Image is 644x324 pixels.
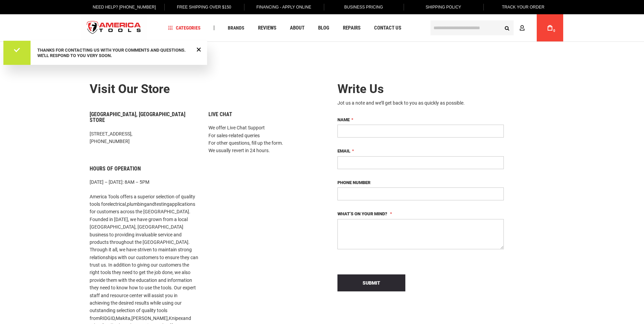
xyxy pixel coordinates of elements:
span: Contact Us [374,25,401,31]
a: Reviews [255,23,279,33]
h6: Hours of Operation [90,166,198,172]
a: 0 [544,14,556,41]
span: Brands [228,25,244,30]
a: Brands [225,23,247,33]
a: Makita [116,316,130,321]
a: [PERSON_NAME] [131,316,168,321]
span: Write Us [337,82,384,96]
span: 0 [553,29,555,33]
span: Repairs [343,25,361,31]
div: Jot us a note and we’ll get back to you as quickly as possible. [337,100,504,106]
p: We offer Live Chat Support For sales-related queries For other questions, fill up the form. We us... [208,124,317,155]
a: Blog [315,23,332,33]
a: electrical [107,201,126,207]
a: testing [155,201,169,207]
span: Phone Number [337,180,370,185]
div: Close Message [195,45,203,54]
p: [STREET_ADDRESS], [PHONE_NUMBER] [90,130,198,145]
a: Repairs [340,23,364,33]
button: Search [501,21,514,34]
span: Shipping Policy [426,5,461,10]
span: What’s on your mind? [337,211,387,216]
span: Reviews [258,25,276,31]
h2: Visit our store [90,83,317,96]
button: Submit [337,274,405,291]
span: About [290,25,305,31]
span: Email [337,148,350,154]
a: Knipex [169,316,183,321]
a: plumbing [127,201,147,207]
img: America Tools [81,15,147,41]
span: Submit [363,280,380,286]
span: Blog [318,25,329,31]
a: Categories [165,23,204,33]
h6: Live Chat [208,111,317,118]
span: Name [337,117,350,122]
a: store logo [81,15,147,41]
span: Categories [168,25,201,30]
a: RIDGID [100,316,115,321]
a: Contact Us [371,23,404,33]
a: About [287,23,308,33]
p: [DATE] – [DATE]: 8AM – 5PM [90,178,198,186]
div: Thanks for contacting us with your comments and questions. We'll respond to you very soon. [37,48,194,58]
h6: [GEOGRAPHIC_DATA], [GEOGRAPHIC_DATA] Store [90,111,198,123]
